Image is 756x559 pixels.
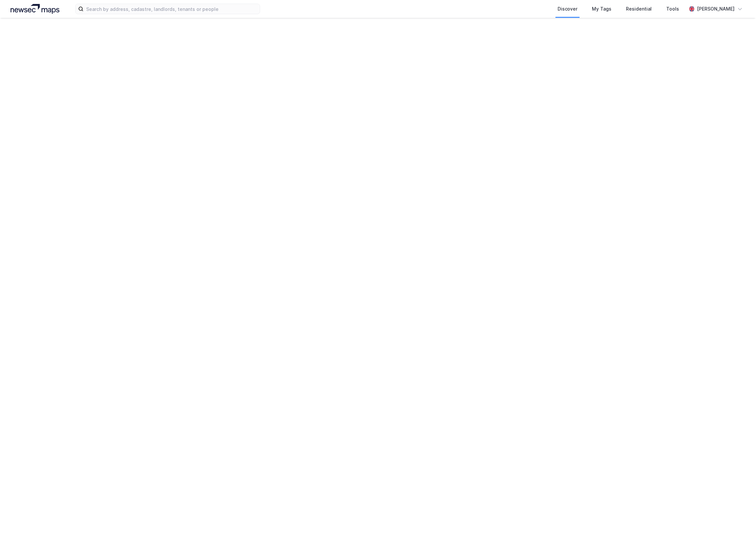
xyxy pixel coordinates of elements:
div: My Tags [592,5,612,13]
div: [PERSON_NAME] [697,5,735,13]
div: Discover [558,5,578,13]
img: logo.a4113a55bc3d86da70a041830d287a7e.svg [11,4,59,14]
input: Search by address, cadastre, landlords, tenants or people [84,4,260,14]
div: Tools [667,5,679,13]
div: Kontrollprogram for chat [723,527,756,559]
div: Residential [626,5,652,13]
iframe: Chat Widget [723,527,756,559]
